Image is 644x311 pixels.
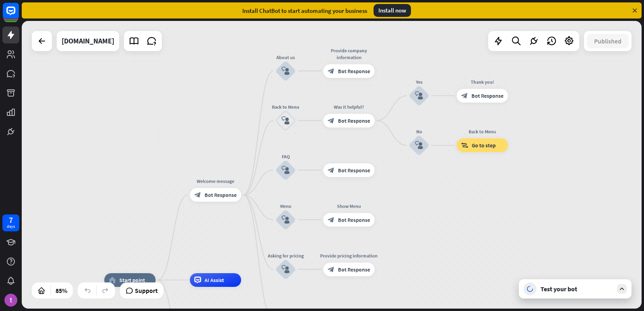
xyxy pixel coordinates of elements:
[109,276,116,283] i: home_2
[204,276,224,283] span: AI Assist
[452,79,513,86] div: Thank you!
[135,284,158,297] span: Support
[265,103,306,110] div: Back to Menu
[338,167,370,173] span: Bot Response
[204,192,237,198] span: Bot Response
[338,117,370,124] span: Bot Response
[471,93,504,99] span: Bot Response
[338,68,370,74] span: Bot Response
[318,252,380,259] div: Provide pricing information
[318,203,380,210] div: Show Menu
[398,79,440,86] div: Yes
[461,142,469,149] i: block_goto
[281,166,289,174] i: block_user_input
[541,285,613,293] div: Test your bot
[265,252,306,259] div: Asking for pricing
[452,128,513,135] div: Back to Menu
[328,117,334,124] i: block_bot_response
[374,4,411,17] div: Install now
[338,216,370,223] span: Bot Response
[398,128,440,135] div: No
[587,34,629,48] button: Published
[6,3,31,27] button: Open LiveChat chat widget
[318,103,380,110] div: Was it helpful?
[281,67,289,75] i: block_user_input
[185,178,246,185] div: Welcome message
[281,216,289,224] i: block_user_input
[461,93,468,99] i: block_bot_response
[2,214,19,231] a: 7 days
[328,167,334,173] i: block_bot_response
[328,68,334,74] i: block_bot_response
[119,276,145,283] span: Start point
[9,216,13,224] div: 7
[53,284,70,297] div: 85%
[338,266,370,273] span: Bot Response
[281,116,289,124] i: block_user_input
[242,7,367,14] div: Install ChatBot to start automating your business
[472,142,496,149] span: Go to step
[265,203,306,210] div: Menu
[415,141,423,149] i: block_user_input
[265,153,306,160] div: FAQ
[265,54,306,61] div: About us
[281,265,289,273] i: block_user_input
[7,224,15,229] div: days
[62,31,114,51] div: chatbot.com
[318,47,380,61] div: Provide company information
[328,266,334,273] i: block_bot_response
[328,216,334,223] i: block_bot_response
[194,192,201,198] i: block_bot_response
[415,92,423,100] i: block_user_input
